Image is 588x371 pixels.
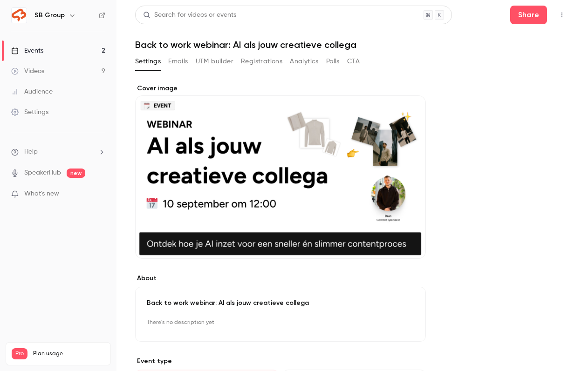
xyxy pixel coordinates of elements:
button: Polls [326,54,340,69]
span: Pro [12,348,27,359]
div: Audience [11,87,53,96]
div: Search for videos or events [143,10,236,20]
button: UTM builder [196,54,233,69]
button: Share [510,6,547,24]
button: Emails [168,54,188,69]
label: Cover image [135,84,426,93]
li: help-dropdown-opener [11,147,105,157]
button: Settings [135,54,161,69]
div: Events [11,46,43,55]
span: What's new [24,189,59,199]
span: Help [24,147,38,157]
span: Plan usage [33,350,105,358]
p: Back to work webinar: AI als jouw creatieve collega [147,298,414,308]
p: There's no description yet [147,315,414,330]
img: SB Group [12,8,27,23]
button: Registrations [241,54,282,69]
label: About [135,274,426,283]
button: Analytics [290,54,319,69]
h1: Back to work webinar: AI als jouw creatieve collega [135,39,569,50]
a: SpeakerHub [24,168,61,178]
button: CTA [347,54,360,69]
div: Settings [11,108,48,117]
p: Event type [135,357,426,366]
h6: SB Group [34,11,65,20]
div: Videos [11,67,44,76]
section: Cover image [135,84,426,259]
span: new [67,169,85,178]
